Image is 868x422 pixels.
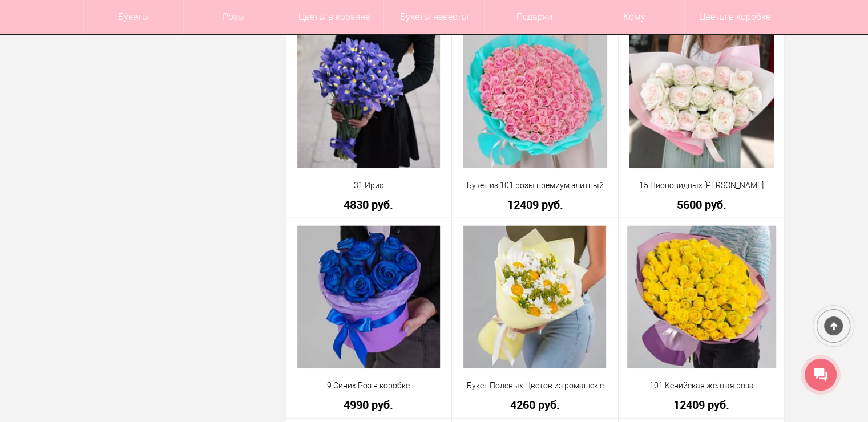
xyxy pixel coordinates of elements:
a: 4990 руб. [293,399,445,411]
a: 15 Пионовидных [PERSON_NAME] [GEOGRAPHIC_DATA] [626,180,777,192]
a: Букет из 101 розы премиум элитный [459,180,611,192]
a: 31 Ирис [293,180,445,192]
img: 15 Пионовидных Роз Вайт Охара [629,26,774,168]
a: 12409 руб. [459,198,611,210]
a: 4260 руб. [459,399,611,411]
img: Букет Полевых Цветов из ромашек с солидаго [463,226,606,368]
a: 9 Синих Роз в коробке [293,380,445,392]
img: 31 Ирис [297,26,440,168]
a: 12409 руб. [626,399,777,411]
img: 101 Кенийская жёлтая роза [627,226,776,368]
a: 4830 руб. [293,198,445,210]
a: 5600 руб. [626,198,777,210]
a: 101 Кенийская жёлтая роза [626,380,777,392]
a: Букет Полевых Цветов из ромашек с солидаго [459,380,611,392]
img: Букет из 101 розы премиум элитный [463,26,607,168]
img: 9 Синих Роз в коробке [297,226,440,368]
